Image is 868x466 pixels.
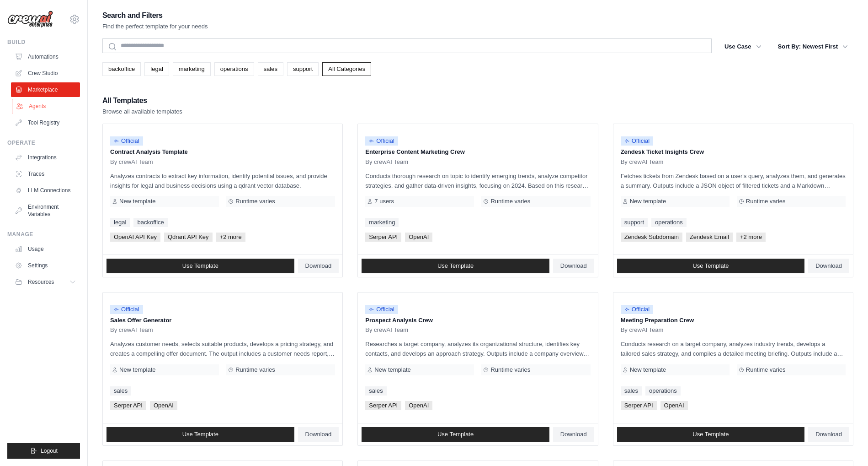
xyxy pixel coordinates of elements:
[11,167,80,181] a: Traces
[617,259,805,273] a: Use Template
[11,66,80,81] a: Crew Studio
[11,49,80,64] a: Automations
[287,62,319,76] a: support
[7,443,80,459] button: Logout
[7,38,80,46] div: Build
[553,259,594,273] a: Download
[182,262,218,270] span: Use Template
[621,158,664,166] span: By crewAI Team
[746,366,786,374] span: Runtime varies
[110,218,130,227] a: legal
[719,38,767,55] button: Use Case
[362,259,549,273] a: Use Template
[11,200,80,222] a: Environment Variables
[621,171,846,190] p: Fetches tickets from Zendesk based on a user's query, analyzes them, and generates a summary. Out...
[405,401,432,410] span: OpenAI
[365,326,408,334] span: By crewAI Team
[110,158,153,166] span: By crewAI Team
[660,401,688,410] span: OpenAI
[621,316,846,325] p: Meeting Preparation Crew
[365,136,398,146] span: Official
[374,198,394,205] span: 7 users
[102,9,208,22] h2: Search and Filters
[7,139,80,146] div: Operate
[490,198,530,205] span: Runtime varies
[102,22,208,31] p: Find the perfect template for your needs
[772,38,853,55] button: Sort By: Newest First
[110,233,160,242] span: OpenAI API Key
[173,62,211,76] a: marketing
[365,147,590,157] p: Enterprise Content Marketing Crew
[305,262,332,270] span: Download
[560,262,587,270] span: Download
[11,242,80,256] a: Usage
[621,147,846,157] p: Zendesk Ticket Insights Crew
[621,233,682,242] span: Zendesk Subdomain
[365,233,401,242] span: Serper API
[110,339,335,358] p: Analyzes customer needs, selects suitable products, develops a pricing strategy, and creates a co...
[11,115,80,130] a: Tool Registry
[621,401,657,410] span: Serper API
[365,339,590,358] p: Researches a target company, analyzes its organizational structure, identifies key contacts, and ...
[621,305,654,314] span: Official
[150,401,177,410] span: OpenAI
[110,316,335,325] p: Sales Offer Generator
[235,198,275,205] span: Runtime varies
[365,316,590,325] p: Prospect Analysis Crew
[11,183,80,198] a: LLM Connections
[365,386,386,396] a: sales
[11,275,80,289] button: Resources
[7,231,80,238] div: Manage
[110,401,146,410] span: Serper API
[107,259,294,273] a: Use Template
[365,171,590,190] p: Conducts thorough research on topic to identify emerging trends, analyze competitor strategies, a...
[808,427,849,442] a: Download
[621,218,648,227] a: support
[736,233,766,242] span: +2 more
[258,62,283,76] a: sales
[28,278,54,286] span: Resources
[216,233,245,242] span: +2 more
[110,386,131,396] a: sales
[692,431,729,438] span: Use Template
[815,431,842,438] span: Download
[405,233,432,242] span: OpenAI
[437,262,474,270] span: Use Template
[365,158,408,166] span: By crewAI Team
[298,259,339,273] a: Download
[41,447,58,455] span: Logout
[437,431,474,438] span: Use Template
[214,62,254,76] a: operations
[815,262,842,270] span: Download
[621,339,846,358] p: Conducts research on a target company, analyzes industry trends, develops a tailored sales strate...
[553,427,594,442] a: Download
[365,401,401,410] span: Serper API
[692,262,729,270] span: Use Template
[365,218,399,227] a: marketing
[102,62,141,76] a: backoffice
[119,198,155,205] span: New template
[645,386,681,396] a: operations
[110,147,335,157] p: Contract Analysis Template
[12,99,81,114] a: Agents
[362,427,549,442] a: Use Template
[322,62,371,76] a: All Categories
[110,171,335,190] p: Analyzes contracts to extract key information, identify potential issues, and provide insights fo...
[144,62,169,76] a: legal
[164,233,213,242] span: Qdrant API Key
[110,136,143,146] span: Official
[102,94,182,107] h2: All Templates
[11,82,80,97] a: Marketplace
[686,233,733,242] span: Zendesk Email
[7,11,53,28] img: Logo
[651,218,687,227] a: operations
[11,150,80,165] a: Integrations
[235,366,275,374] span: Runtime varies
[490,366,530,374] span: Runtime varies
[560,431,587,438] span: Download
[617,427,805,442] a: Use Template
[182,431,218,438] span: Use Template
[133,218,167,227] a: backoffice
[119,366,155,374] span: New template
[808,259,849,273] a: Download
